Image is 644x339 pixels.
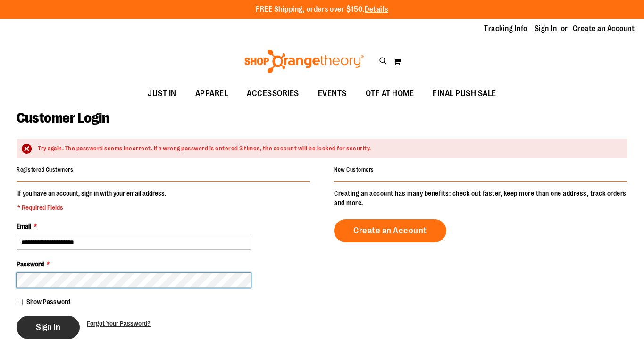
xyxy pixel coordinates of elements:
[186,83,238,105] a: APPAREL
[17,166,73,173] strong: Registered Customers
[17,316,80,339] button: Sign In
[195,83,228,104] span: APPAREL
[353,225,427,236] span: Create an Account
[26,298,70,306] span: Show Password
[356,83,424,105] a: OTF AT HOME
[17,203,166,212] span: * Required Fields
[17,260,44,268] span: Password
[148,83,176,104] span: JUST IN
[17,223,31,230] span: Email
[366,83,414,104] span: OTF AT HOME
[17,110,109,126] span: Customer Login
[38,144,618,153] div: Try again. The password seems incorrect. If a wrong password is entered 3 times, the account will...
[423,83,506,105] a: FINAL PUSH SALE
[433,83,496,104] span: FINAL PUSH SALE
[243,50,365,73] img: Shop Orangetheory
[318,83,347,104] span: EVENTS
[484,24,527,34] a: Tracking Info
[138,83,186,105] a: JUST IN
[247,83,299,104] span: ACCESSORIES
[87,320,151,327] span: Forgot Your Password?
[309,83,356,105] a: EVENTS
[17,189,167,212] legend: If you have an account, sign in with your email address.
[256,4,388,15] p: FREE Shipping, orders over $150.
[535,24,557,34] a: Sign In
[87,319,151,328] a: Forgot Your Password?
[573,24,635,34] a: Create an Account
[365,5,388,14] a: Details
[237,83,309,105] a: ACCESSORIES
[36,322,60,332] span: Sign In
[334,166,374,173] strong: New Customers
[334,189,627,207] p: Creating an account has many benefits: check out faster, keep more than one address, track orders...
[334,219,446,242] a: Create an Account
